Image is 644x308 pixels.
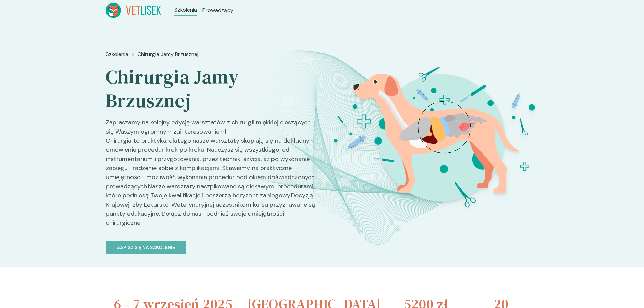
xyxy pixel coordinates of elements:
[174,6,197,14] a: Szkolenia
[106,241,186,254] button: Zapisz się na szkolenie
[106,50,128,58] a: Szkolenia
[106,118,317,233] p: Zapraszamy na kolejny edycję warsztatów z chirurgii miękkiej cieszących się Waszym ogromnym zaint...
[202,6,233,15] a: Prowadzący
[321,48,561,228] img: aHfRoUMqNJQqH-fb_ChiruJB_BT.svg
[106,65,317,113] h2: Chirurgia Jamy Brzusznej
[117,244,175,251] p: Zapisz się na szkolenie
[106,233,317,254] a: Zapisz się na szkolenie
[137,50,198,58] a: Chirurgia Jamy Brzusznej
